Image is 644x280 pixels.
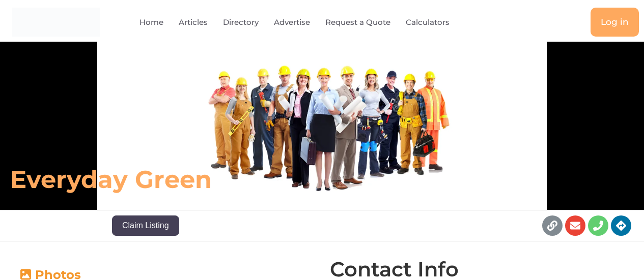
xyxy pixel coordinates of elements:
h6: Everyday Green [10,164,446,195]
a: Log in [591,8,639,37]
a: Calculators [406,11,450,34]
a: Request a Quote [325,11,390,34]
a: Articles [179,11,208,34]
nav: Menu [132,11,481,34]
a: Advertise [274,11,310,34]
a: Directory [223,11,259,34]
span: Log in [601,18,629,26]
a: Home [139,11,163,34]
button: Claim Listing [112,215,179,236]
h4: Contact Info [330,259,459,279]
